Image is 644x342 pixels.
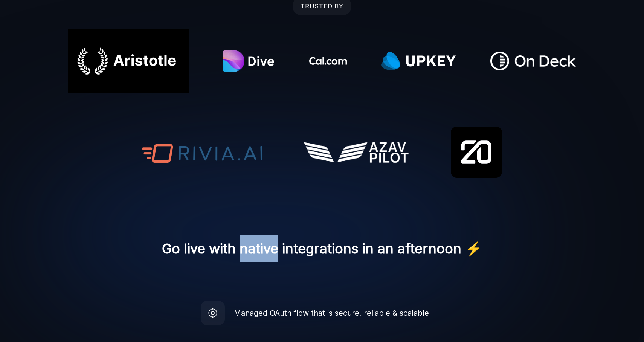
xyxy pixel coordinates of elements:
[296,135,417,171] a: Azav Pilot
[234,307,429,319] div: Managed OAuth flow that is secure, reliable & scalable
[296,135,417,169] img: Azav Pilot
[381,42,456,80] img: Upkey.com
[490,52,576,70] img: OnDeck
[451,127,502,178] img: Twenty CRM
[309,57,347,65] img: Cal.com logo
[142,144,262,163] img: Rivia.ai
[207,307,219,319] img: icon
[451,127,502,180] a: Twenty CRM
[162,235,482,262] h2: Go live with native integrations in an afternoon ⚡️
[68,29,189,93] img: Aristotle
[223,50,275,72] img: Dive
